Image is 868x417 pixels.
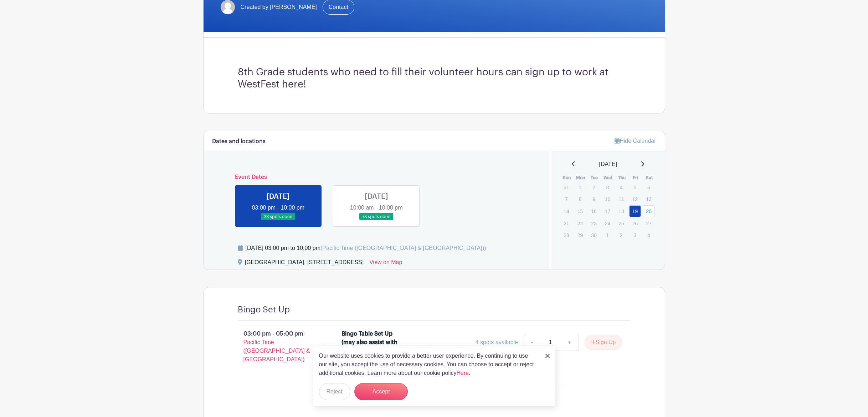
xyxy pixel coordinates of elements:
div: [DATE] 03:00 pm to 10:00 pm [246,244,486,252]
p: 3 [629,230,641,241]
p: 6 [643,182,654,193]
a: 19 [629,205,641,217]
p: Our website uses cookies to provide a better user experience. By continuing to use our site, you ... [319,352,538,377]
th: Wed [601,174,615,181]
p: 11 [615,194,627,205]
span: Created by [PERSON_NAME] [241,3,317,11]
p: 29 [574,230,586,241]
th: Tue [587,174,601,181]
p: 23 [588,218,600,229]
p: 8 [574,194,586,205]
span: (Pacific Time ([GEOGRAPHIC_DATA] & [GEOGRAPHIC_DATA])) [320,245,486,251]
p: 24 [602,218,613,229]
span: [DATE] [599,160,617,169]
a: - [524,334,540,351]
div: 4 spots available [476,338,518,347]
p: 3 [602,182,613,193]
p: 2 [615,230,627,241]
th: Mon [574,174,588,181]
p: 03:00 pm - 05:00 pm [226,327,330,367]
a: 20 [643,205,654,217]
p: 13 [643,194,654,205]
div: Bingo Table Set Up (may also assist with decorations) [341,330,403,355]
p: 30 [588,230,600,241]
a: View on Map [369,258,402,270]
div: [GEOGRAPHIC_DATA], [STREET_ADDRESS] [245,258,364,270]
p: 18 [615,206,627,217]
a: Here [457,370,469,376]
p: 1 [574,182,586,193]
a: + [561,334,579,351]
p: 17 [602,206,613,217]
p: 4 [615,182,627,193]
p: 22 [574,218,586,229]
p: 14 [560,206,572,217]
p: 15 [574,206,586,217]
th: Sun [560,174,574,181]
p: 16 [588,206,600,217]
p: 12 [629,194,641,205]
img: close_button-5f87c8562297e5c2d7936805f587ecaba9071eb48480494691a3f1689db116b3.svg [545,354,550,358]
th: Sat [642,174,656,181]
h6: Dates and locations [212,138,266,145]
h4: Bingo Set Up [238,305,290,315]
p: 10 [602,194,613,205]
p: 9 [588,194,600,205]
p: 2 [588,182,600,193]
a: Hide Calendar [615,138,656,144]
button: Sign Up [585,335,622,350]
th: Fri [629,174,643,181]
p: 31 [560,182,572,193]
button: Reject [319,383,350,400]
h6: Event Dates [229,174,524,181]
p: 26 [629,218,641,229]
p: 25 [615,218,627,229]
th: Thu [615,174,629,181]
p: 1 [602,230,613,241]
p: 27 [643,218,654,229]
p: 21 [560,218,572,229]
p: 4 [643,230,654,241]
p: 7 [560,194,572,205]
button: Accept [354,383,408,400]
h3: 8th Grade students who need to fill their volunteer hours can sign up to work at WestFest here! [238,66,631,90]
p: 28 [560,230,572,241]
p: 5 [629,182,641,193]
